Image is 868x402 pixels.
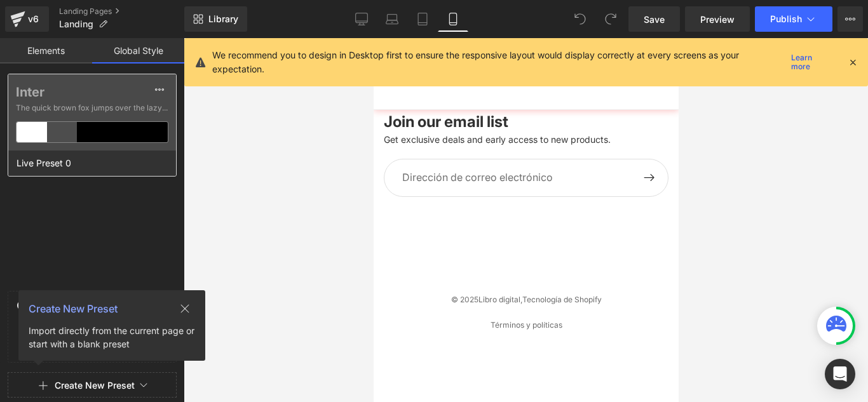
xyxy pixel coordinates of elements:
button: Registrarse [262,126,289,153]
a: New Library [184,6,247,32]
span: Preview [700,13,735,26]
label: Inter [16,84,168,100]
a: Landing Pages [59,6,184,17]
button: Términos y políticas [117,282,189,291]
button: Create New Preset [55,372,135,399]
div: v6 [25,11,41,27]
a: Libro digital [105,257,147,266]
button: More [837,6,863,32]
button: Redo [598,6,623,32]
a: Tecnología de Shopify [149,257,228,266]
a: Learn more [786,55,837,70]
button: Undo [567,6,593,32]
p: Welcome to our store [28,32,105,39]
a: v6 [5,6,49,32]
a: Preview [685,6,750,32]
span: Create New Preset [29,301,118,316]
span: Save [644,13,665,26]
span: The quick brown fox jumps over the lazy... [16,102,168,114]
div: Import directly from the current page or start with a blank preset [29,324,195,351]
div: You can customize styles and elements to build a consistent look across your pages. [8,316,176,343]
a: Laptop [377,6,407,32]
input: Dirección de correo electrónico [10,121,295,159]
span: Library [208,13,238,25]
h2: Join our email list [10,76,295,91]
span: Live Preset 0 [13,155,74,171]
a: Mobile [438,6,468,32]
p: Get exclusive deals and early access to new products. [10,95,295,108]
span: Publish [770,14,802,24]
div: Open Intercom Messenger [825,359,855,389]
p: We recommend you to design in Desktop first to ensure the responsive layout would display correct... [212,48,786,76]
span: © 2025 , [78,257,228,266]
a: Desktop [346,6,377,32]
button: Publish [755,6,832,32]
a: Global Style [92,38,184,64]
span: Landing [59,19,93,29]
a: Tablet [407,6,438,32]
